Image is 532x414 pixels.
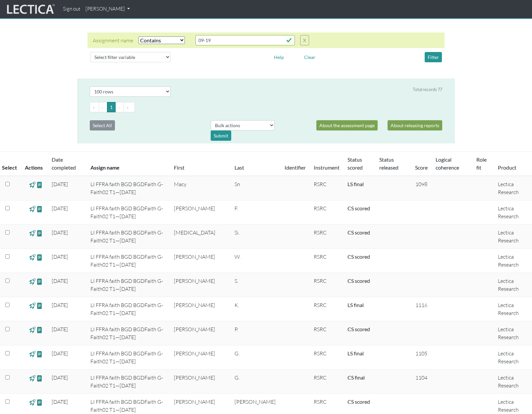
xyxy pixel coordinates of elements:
[494,297,532,321] td: Lectica Research
[285,164,306,171] a: Identifier
[48,370,86,394] td: [DATE]
[231,370,281,394] td: G.
[347,302,364,308] a: Completed = assessment has been completed; CS scored = assessment has been CLAS scored; LS scored...
[86,249,170,273] td: LI FFRA faith BGD BGDFaith G-Faith02 T1—[DATE]
[231,225,281,249] td: Si.
[436,156,459,171] a: Logical coherence
[300,35,309,45] button: X
[36,350,43,358] span: view
[29,374,35,382] span: view
[415,164,428,171] a: Score
[29,253,35,261] span: view
[314,164,340,171] a: Instrument
[347,156,363,171] a: Status scored
[170,249,231,273] td: [PERSON_NAME]
[48,249,86,273] td: [DATE]
[347,278,370,284] a: Completed = assessment has been completed; CS scored = assessment has been CLAS scored; LS scored...
[86,152,170,176] th: Assign name
[310,225,344,249] td: RSRC
[86,176,170,200] td: LI FFRA faith BGD BGDFaith G-Faith02 T1—[DATE]
[170,200,231,225] td: [PERSON_NAME]
[388,120,442,130] a: About releasing reports
[310,370,344,394] td: RSRC
[48,176,86,200] td: [DATE]
[86,225,170,249] td: LI FFRA faith BGD BGDFaith G-Faith02 T1—[DATE]
[29,302,35,309] span: view
[170,225,231,249] td: [MEDICAL_DATA]
[48,225,86,249] td: [DATE]
[494,200,532,225] td: Lectica Research
[310,297,344,321] td: RSRC
[174,164,185,171] a: First
[86,370,170,394] td: LI FFRA faith BGD BGDFaith G-Faith02 T1—[DATE]
[494,176,532,200] td: Lectica Research
[60,3,83,16] a: Sign out
[231,273,281,297] td: S.
[90,102,442,112] ul: Pagination
[271,52,287,62] button: Help
[347,374,365,381] a: Completed = assessment has been completed; CS scored = assessment has been CLAS scored; LS scored...
[36,205,43,213] span: view
[170,297,231,321] td: [PERSON_NAME]
[231,200,281,225] td: F.
[36,253,43,261] span: view
[48,345,86,370] td: [DATE]
[86,297,170,321] td: LI FFRA faith BGD BGDFaith G-Faith02 T1—[DATE]
[476,156,487,171] a: Role fit
[316,120,378,130] a: About the assessment page
[83,3,133,16] a: [PERSON_NAME]
[415,181,427,187] span: 1098
[29,278,35,285] span: view
[494,321,532,345] td: Lectica Research
[36,326,43,334] span: view
[231,249,281,273] td: W.
[235,164,244,171] a: Last
[310,273,344,297] td: RSRC
[310,176,344,200] td: RSRC
[347,229,370,235] a: Completed = assessment has been completed; CS scored = assessment has been CLAS scored; LS scored...
[425,52,442,62] button: Filter
[29,326,35,334] span: view
[36,302,43,309] span: view
[48,321,86,345] td: [DATE]
[415,374,427,381] span: 1104
[310,345,344,370] td: RSRC
[413,86,442,93] div: Total records 77
[29,205,35,213] span: view
[170,345,231,370] td: [PERSON_NAME]
[231,321,281,345] td: P.
[36,181,43,188] span: view
[86,273,170,297] td: LI FFRA faith BGD BGDFaith G-Faith02 T1—[DATE]
[29,229,35,237] span: view
[170,370,231,394] td: [PERSON_NAME]
[415,302,427,308] span: 1116
[231,297,281,321] td: K.
[231,176,281,200] td: Sn
[36,278,43,285] span: view
[494,225,532,249] td: Lectica Research
[29,181,35,188] span: view
[379,156,399,171] a: Status released
[271,53,287,60] a: Help
[93,36,133,44] div: Assignment name
[86,345,170,370] td: LI FFRA faith BGD BGDFaith G-Faith02 T1—[DATE]
[52,156,76,171] a: Date completed
[347,253,370,260] a: Completed = assessment has been completed; CS scored = assessment has been CLAS scored; LS scored...
[231,345,281,370] td: G.
[494,370,532,394] td: Lectica Research
[415,350,427,357] span: 1105
[170,321,231,345] td: [PERSON_NAME]
[29,398,35,406] span: view
[48,273,86,297] td: [DATE]
[347,326,370,332] a: Completed = assessment has been completed; CS scored = assessment has been CLAS scored; LS scored...
[494,249,532,273] td: Lectica Research
[36,229,43,237] span: view
[86,321,170,345] td: LI FFRA faith BGD BGDFaith G-Faith02 T1—[DATE]
[347,181,364,187] a: Completed = assessment has been completed; CS scored = assessment has been CLAS scored; LS scored...
[48,297,86,321] td: [DATE]
[170,176,231,200] td: Macy
[498,164,516,171] a: Product
[347,350,364,356] a: Completed = assessment has been completed; CS scored = assessment has been CLAS scored; LS scored...
[347,205,370,211] a: Completed = assessment has been completed; CS scored = assessment has been CLAS scored; LS scored...
[310,321,344,345] td: RSRC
